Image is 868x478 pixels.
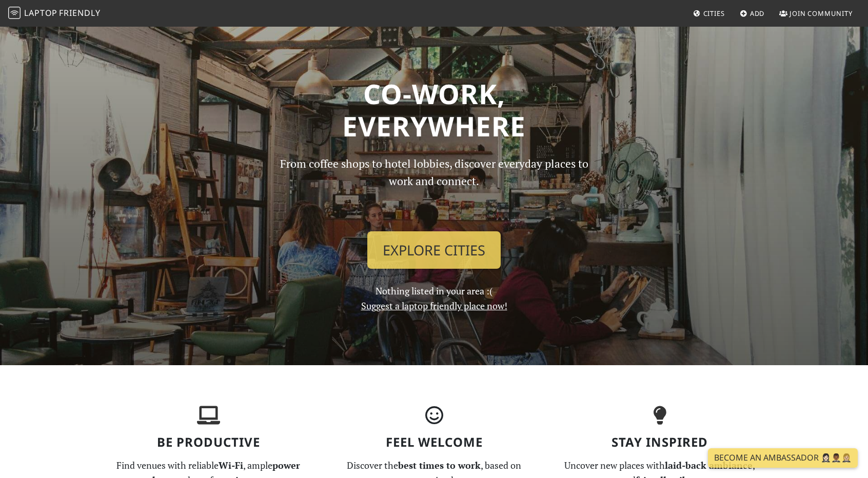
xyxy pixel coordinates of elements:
[8,5,101,23] a: LaptopFriendly LaptopFriendly
[59,7,100,18] span: Friendly
[689,4,729,23] a: Cities
[398,459,481,471] strong: best times to work
[361,300,507,312] a: Suggest a laptop friendly place now!
[265,155,603,313] div: Nothing listed in your area :(
[327,435,541,450] h3: Feel Welcome
[775,4,857,23] a: Join Community
[219,459,243,471] strong: Wi-Fi
[750,9,765,18] span: Add
[367,231,501,269] a: Explore Cities
[271,155,597,223] p: From coffee shops to hotel lobbies, discover everyday places to work and connect.
[102,77,766,143] h1: Co-work, Everywhere
[24,7,57,18] span: Laptop
[703,9,725,18] span: Cities
[8,7,21,19] img: LaptopFriendly
[708,448,858,468] a: Become an Ambassador 🤵🏻‍♀️🤵🏾‍♂️🤵🏼‍♀️
[790,9,853,18] span: Join Community
[665,459,753,471] strong: laid-back ambiance
[553,435,766,450] h3: Stay Inspired
[102,435,315,450] h3: Be Productive
[736,4,769,23] a: Add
